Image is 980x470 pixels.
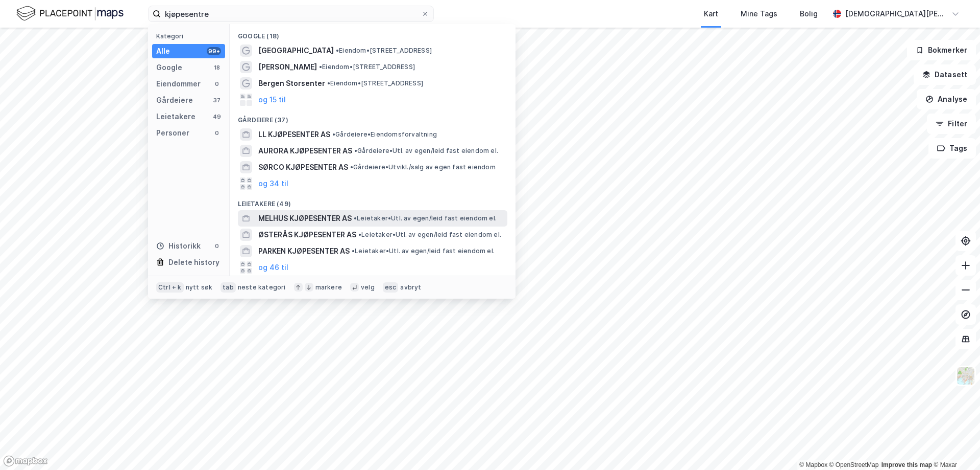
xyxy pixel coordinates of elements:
div: Eiendommer [156,78,201,90]
div: Mine Tags [741,8,777,20]
div: tab [220,282,236,293]
button: og 34 til [258,177,288,190]
div: Leietakere [156,110,195,123]
span: MELHUS KJØPESENTER AS [258,212,352,225]
span: • [352,247,355,255]
div: Leietakere (49) [230,192,516,210]
span: Leietaker • Utl. av egen/leid fast eiendom el. [354,214,497,222]
div: Google (18) [230,24,516,42]
span: Bergen Storsenter [258,77,325,89]
span: Gårdeiere • Utvikl./salg av egen fast eiendom [350,163,496,171]
div: [DEMOGRAPHIC_DATA][PERSON_NAME] [845,8,947,20]
div: Gårdeiere [156,94,193,106]
div: Kart [704,8,718,20]
a: Improve this map [881,461,932,468]
button: Analyse [917,89,976,109]
span: Leietaker • Utl. av egen/leid fast eiendom el. [358,231,501,239]
a: Mapbox [799,461,827,468]
a: Mapbox homepage [3,455,48,467]
div: velg [361,283,375,292]
span: AURORA KJØPESENTER AS [258,145,352,157]
div: 37 [213,96,221,104]
span: • [336,47,339,54]
button: og 46 til [258,261,288,274]
div: Google [156,61,182,74]
div: neste kategori [238,283,286,292]
div: 99+ [207,47,221,55]
span: SØRCO KJØPESENTER AS [258,161,348,173]
div: markere [315,283,342,292]
span: Gårdeiere • Eiendomsforvaltning [332,130,437,139]
div: 0 [213,129,221,137]
div: Historikk [156,240,201,252]
span: • [354,147,357,154]
span: [PERSON_NAME] [258,61,317,73]
div: 49 [213,113,221,121]
div: nytt søk [186,283,213,292]
span: LL KJØPESENTER AS [258,128,330,141]
span: • [350,163,353,171]
div: Gårdeiere (37) [230,108,516,126]
span: • [332,130,335,138]
input: Søk på adresse, matrikkel, gårdeiere, leietakere eller personer [161,6,421,21]
img: logo.f888ab2527a4732fd821a326f86c7f29.svg [16,5,124,23]
button: Datasett [914,64,976,85]
span: • [358,231,361,238]
span: [GEOGRAPHIC_DATA] [258,44,334,57]
div: 18 [213,63,221,72]
span: Eiendom • [STREET_ADDRESS] [319,63,415,71]
button: Tags [928,138,976,159]
div: esc [383,282,399,293]
div: avbryt [400,283,421,292]
span: • [354,214,357,222]
button: og 15 til [258,94,286,106]
span: • [327,79,330,87]
div: Personer [156,127,189,139]
button: Filter [927,114,976,134]
div: 0 [213,242,221,250]
span: ØSTERÅS KJØPESENTER AS [258,229,356,241]
button: Bokmerker [907,40,976,60]
span: Leietaker • Utl. av egen/leid fast eiendom el. [352,247,495,255]
span: PARKEN KJØPESENTER AS [258,245,350,257]
span: Eiendom • [STREET_ADDRESS] [336,47,432,55]
div: Ctrl + k [156,282,184,293]
div: 0 [213,80,221,88]
span: • [319,63,322,71]
div: Bolig [800,8,818,20]
div: Kategori [156,32,225,40]
img: Z [956,366,975,386]
span: Gårdeiere • Utl. av egen/leid fast eiendom el. [354,147,498,155]
a: OpenStreetMap [829,461,879,468]
div: Alle [156,45,170,57]
div: Delete history [168,256,219,268]
iframe: Chat Widget [929,421,980,470]
span: Eiendom • [STREET_ADDRESS] [327,79,423,87]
